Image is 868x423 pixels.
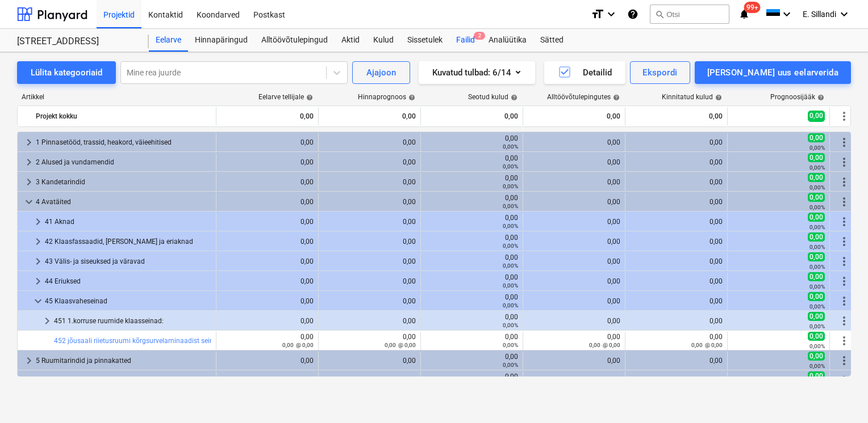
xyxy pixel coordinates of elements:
div: 0,00 [221,218,314,226]
div: 0,00 [221,317,314,325]
i: notifications [738,7,750,21]
div: 44 Eriuksed [45,272,211,290]
span: keyboard_arrow_right [40,314,54,328]
a: Hinnapäringud [188,29,254,52]
div: 0,00 [630,238,723,246]
div: 0,00 [425,313,518,329]
div: Artikkel [17,93,216,101]
div: 0,00 [630,333,723,349]
span: 99+ [744,2,761,13]
div: Kinnitatud kulud [662,93,722,101]
div: 0,00 [221,107,314,125]
div: 0,00 [528,218,620,226]
span: 0,00 [808,193,825,202]
div: 42 Klaasfassaadid, [PERSON_NAME] ja eriaknad [45,232,211,251]
span: keyboard_arrow_right [22,374,36,387]
span: keyboard_arrow_right [22,136,36,149]
div: 0,00 [221,158,314,166]
div: 0,00 [528,357,620,365]
span: 0,00 [808,213,825,222]
button: Otsi [650,5,729,24]
div: 0,00 [528,277,620,285]
div: 0,00 [425,253,518,269]
div: 0,00 [425,234,518,249]
div: 4 Avatäited [36,193,211,211]
div: 0,00 [323,317,416,325]
span: Rohkem tegevusi [837,195,851,209]
small: 0,00% [503,282,518,289]
span: help [508,94,518,101]
span: help [815,94,824,101]
span: 0,00 [808,292,825,301]
div: Lülita kategooriaid [31,65,102,80]
span: keyboard_arrow_right [31,255,45,268]
div: Hinnaprognoos [358,93,415,101]
div: 0,00 [221,357,314,365]
a: Analüütika [482,29,533,52]
span: E. Sillandi [803,10,836,19]
div: 0,00 [528,333,620,349]
div: 0,00 [323,277,416,285]
small: 0,00% [809,164,825,171]
div: Eelarve tellijale [258,93,313,101]
i: format_size [591,7,604,21]
div: 0,00 [630,257,723,265]
div: 0,00 [323,218,416,226]
div: 45 Klaasvaheseinad [45,292,211,310]
div: 0,00 [528,107,620,125]
div: 0,00 [630,107,723,125]
div: Sätted [533,29,570,52]
small: 0,00% [809,224,825,230]
a: 452 jõusaali riietusruumi kõrgsurvelaminaadist seinad (koos uksega) [54,337,266,345]
div: 0,00 [425,174,518,190]
div: 0,00 [425,273,518,289]
button: Detailid [544,61,625,84]
div: 0,00 [425,154,518,170]
small: 0,00% [503,362,518,368]
span: 0,00 [808,232,825,242]
div: 0,00 [630,218,723,226]
small: 0,00% [809,145,825,151]
span: 0,00 [808,352,825,361]
div: 0,00 [221,297,314,305]
div: 0,00 [425,107,518,125]
span: keyboard_arrow_right [22,354,36,367]
div: 0,00 [323,357,416,365]
div: Eelarve [149,29,188,52]
span: 0,00 [808,312,825,321]
div: 0,00 [528,257,620,265]
span: Rohkem tegevusi [837,175,851,189]
div: 0,00 [630,138,723,146]
small: 0,00% [809,343,825,349]
span: 0,00 [808,173,825,182]
small: 0,00% [503,223,518,229]
div: Detailid [558,65,612,80]
div: Prognoosijääk [770,93,824,101]
div: 0,00 [528,138,620,146]
small: 0,00% [809,303,825,310]
span: Rohkem tegevusi [837,314,851,328]
small: 0,00 @ 0,00 [589,342,620,348]
small: 0,00% [809,323,825,329]
span: help [406,94,415,101]
div: 0,00 [528,158,620,166]
div: Seotud kulud [468,93,518,101]
span: help [713,94,722,101]
div: 43 Välis- ja siseuksed ja väravad [45,252,211,270]
div: 3 Kandetarindid [36,173,211,191]
div: 0,00 [425,194,518,210]
span: 0,00 [808,153,825,162]
div: 0,00 [630,357,723,365]
div: [STREET_ADDRESS] [17,36,135,48]
div: 0,00 [528,238,620,246]
span: 0,00 [808,252,825,261]
div: 0,00 [528,317,620,325]
span: keyboard_arrow_right [31,215,45,229]
small: 0,00% [809,184,825,191]
i: Abikeskus [627,7,639,21]
small: 0,00% [503,263,518,269]
i: keyboard_arrow_down [604,7,618,21]
div: 0,00 [425,134,518,150]
div: Sissetulek [400,29,449,52]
